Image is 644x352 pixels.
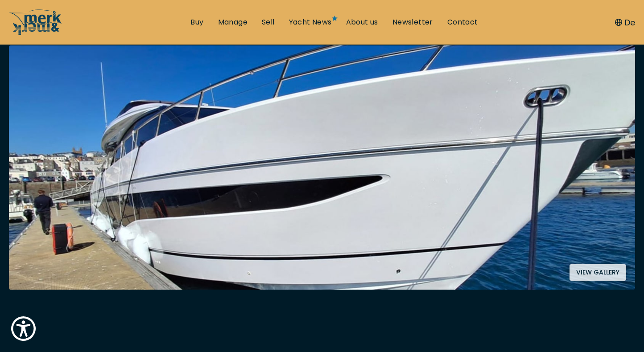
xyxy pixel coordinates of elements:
[9,314,38,343] button: Show Accessibility Preferences
[570,264,626,281] button: View gallery
[289,17,332,27] a: Yacht News
[392,17,433,27] a: Newsletter
[9,45,635,290] img: Merk&Merk
[190,17,203,27] a: Buy
[218,17,248,27] a: Manage
[262,17,275,27] a: Sell
[447,17,478,27] a: Contact
[615,16,635,29] button: De
[346,17,378,27] a: About us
